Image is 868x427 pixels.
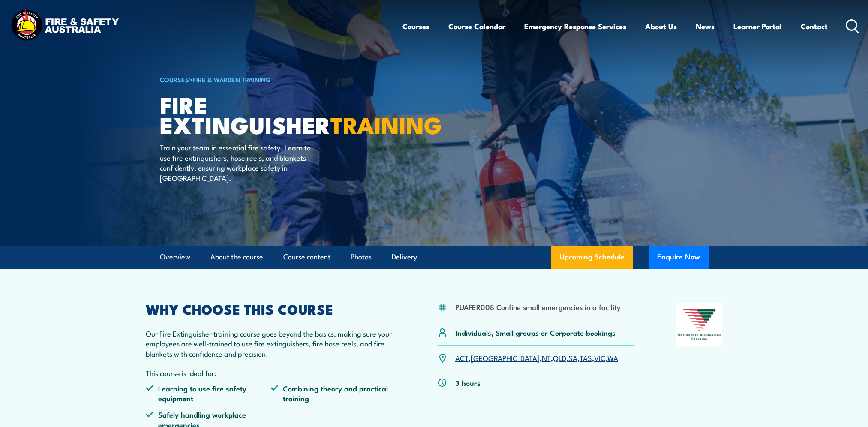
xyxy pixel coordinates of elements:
a: Upcoming Schedule [551,246,633,269]
p: 3 hours [455,378,481,388]
h2: WHY CHOOSE THIS COURSE [146,303,396,315]
a: QLD [553,352,566,363]
a: SA [568,352,577,363]
a: Contact [801,15,828,38]
a: About Us [645,15,677,38]
a: Delivery [392,246,417,268]
a: Course content [283,246,330,268]
a: Courses [402,15,429,38]
a: About the course [210,246,263,268]
img: Nationally Recognised Training logo. [676,303,723,346]
p: This course is ideal for: [146,368,396,378]
a: News [696,15,715,38]
li: Combining theory and practical training [270,383,396,403]
button: Enquire Now [649,246,709,269]
a: Fire & Warden Training [193,75,271,84]
a: NT [542,352,551,363]
strong: TRAINING [330,106,442,142]
p: Our Fire Extinguisher training course goes beyond the basics, making sure your employees are well... [146,328,396,358]
a: VIC [594,352,605,363]
h1: Fire Extinguisher [160,94,372,134]
li: PUAFER008 Confine small emergencies in a facility [455,302,621,312]
p: , , , , , , , [455,353,618,363]
a: Emergency Response Services [524,15,626,38]
a: TAS [580,352,592,363]
a: WA [607,352,618,363]
a: ACT [455,352,469,363]
a: Course Calendar [448,15,505,38]
p: Individuals, Small groups or Corporate bookings [455,328,616,337]
a: COURSES [160,75,189,84]
p: Train your team in essential fire safety. Learn to use fire extinguishers, hose reels, and blanke... [160,142,316,183]
a: Photos [351,246,372,268]
a: Learner Portal [733,15,782,38]
li: Learning to use fire safety equipment [146,383,271,403]
a: Overview [160,246,190,268]
a: [GEOGRAPHIC_DATA] [471,352,540,363]
h6: > [160,74,372,84]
